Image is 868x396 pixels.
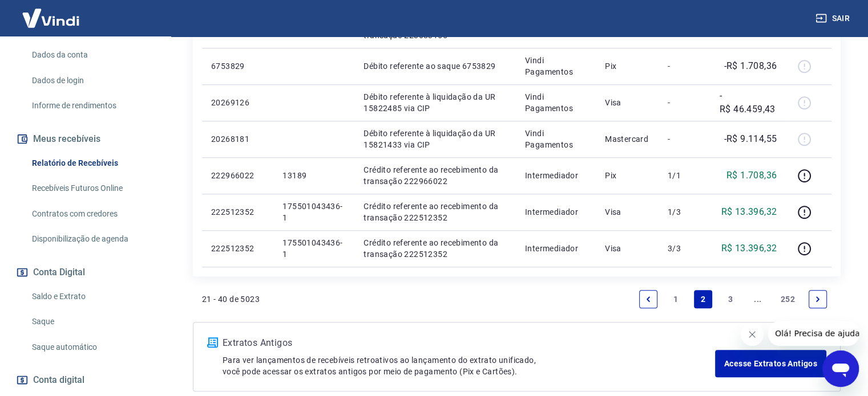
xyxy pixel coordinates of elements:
[211,243,264,254] p: 222512352
[27,336,157,359] a: Saque automático
[211,170,264,181] p: 222966022
[749,290,767,308] a: Jump forward
[525,55,587,77] p: Vindi Pagamentos
[605,133,649,145] p: Mastercard
[721,205,777,219] p: R$ 13.396,32
[721,242,777,255] p: R$ 13.396,32
[525,128,587,150] p: Vindi Pagamentos
[364,237,507,260] p: Crédito referente ao recebimento da transação 222512352
[14,1,88,35] img: Vindi
[27,202,157,226] a: Contratos com credores
[668,170,701,181] p: 1/1
[668,60,701,72] p: -
[605,97,649,108] p: Visa
[668,133,701,145] p: -
[668,243,701,254] p: 3/3
[364,164,507,187] p: Crédito referente ao recebimento da transação 222966022
[605,60,649,72] p: Pix
[668,206,701,218] p: 1/3
[364,60,507,72] p: Débito referente ao saque 6753829
[207,337,218,348] img: ícone
[27,69,157,92] a: Dados de login
[27,227,157,251] a: Disponibilização de agenda
[525,91,587,114] p: Vindi Pagamentos
[211,97,264,108] p: 20269126
[605,206,649,218] p: Visa
[667,290,685,308] a: Page 1
[525,206,587,218] p: Intermediador
[809,290,827,308] a: Next page
[715,350,826,377] a: Acesse Extratos Antigos
[668,97,701,108] p: -
[720,89,777,116] p: -R$ 46.459,43
[33,372,84,388] span: Conta digital
[741,323,764,346] iframe: Fechar mensagem
[724,59,777,73] p: -R$ 1.708,36
[223,336,715,350] p: Extratos Antigos
[14,260,157,285] button: Conta Digital
[27,310,157,333] a: Saque
[525,170,587,181] p: Intermediador
[639,290,657,308] a: Previous page
[14,368,157,393] a: Conta digital
[364,201,507,223] p: Crédito referente ao recebimento da transação 222512352
[27,94,157,117] a: Informe de rendimentos
[694,290,712,308] a: Page 2 is your current page
[525,243,587,254] p: Intermediador
[223,354,715,377] p: Para ver lançamentos de recebíveis retroativos ao lançamento do extrato unificado, você pode aces...
[27,152,157,175] a: Relatório de Recebíveis
[364,91,507,114] p: Débito referente à liquidação da UR 15822485 via CIP
[364,128,507,150] p: Débito referente à liquidação da UR 15821433 via CIP
[813,8,854,29] button: Sair
[776,290,800,308] a: Page 252
[726,169,777,182] p: R$ 1.708,36
[282,237,345,260] p: 175501043436-1
[282,201,345,223] p: 175501043436-1
[211,206,264,218] p: 222512352
[768,321,859,346] iframe: Mensagem da empresa
[202,293,260,305] p: 21 - 40 de 5023
[14,126,157,152] button: Meus recebíveis
[27,177,157,200] a: Recebíveis Futuros Online
[635,285,831,313] ul: Pagination
[721,290,740,308] a: Page 3
[7,8,96,17] span: Olá! Precisa de ajuda?
[724,132,777,146] p: -R$ 9.114,55
[822,350,859,387] iframe: Botão para abrir a janela de mensagens
[282,170,345,181] p: 13189
[211,133,264,145] p: 20268181
[27,285,157,308] a: Saldo e Extrato
[605,170,649,181] p: Pix
[211,60,264,72] p: 6753829
[27,43,157,67] a: Dados da conta
[605,243,649,254] p: Visa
